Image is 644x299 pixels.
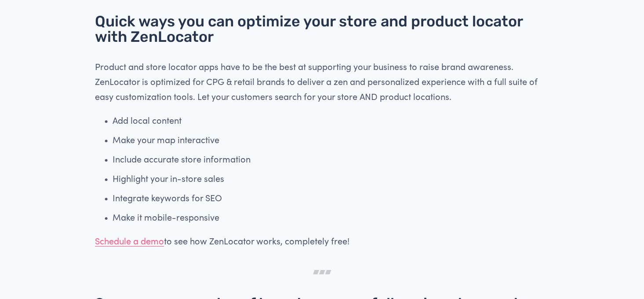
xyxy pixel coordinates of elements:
p: Include accurate store information [113,151,549,166]
p: Highlight your in-store sales [113,171,549,186]
p: Add local content [113,113,549,128]
a: Schedule a demo [95,235,164,247]
p: Integrate keywords for SEO [113,190,549,205]
h2: Quick ways you can optimize your store and product locator with ZenLocator [95,14,549,45]
p: to see how ZenLocator works, completely free! [95,233,549,248]
p: Make it mobile-responsive [113,210,549,225]
p: Make your map interactive [113,132,549,147]
p: Product and store locator apps have to be the best at supporting your business to raise brand awa... [95,59,549,104]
